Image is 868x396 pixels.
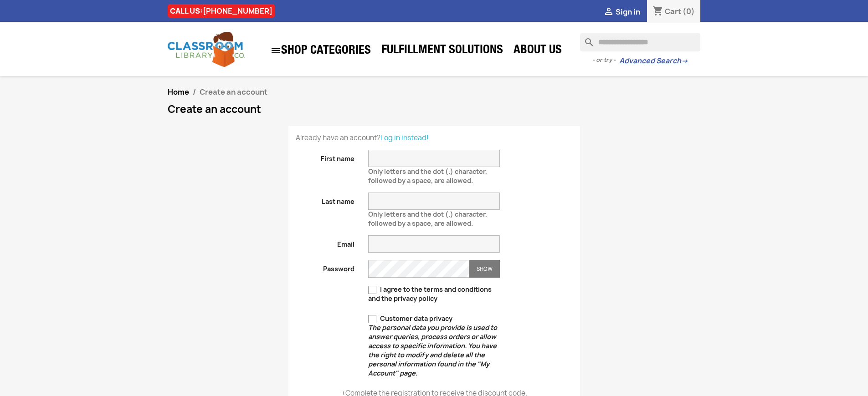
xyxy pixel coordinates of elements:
input: Search [580,33,700,51]
span: Cart [665,6,681,16]
label: Password [289,260,362,274]
a:  Sign in [603,7,640,17]
label: I agree to the terms and conditions and the privacy policy [368,285,500,303]
a: SHOP CATEGORIES [266,41,375,61]
i: search [580,33,591,44]
a: About Us [509,42,566,60]
div: CALL US: [168,4,275,18]
i:  [270,45,281,56]
em: The personal data you provide is used to answer queries, process orders or allow access to specif... [368,323,497,377]
span: - or try - [592,56,619,65]
span: Create an account [200,87,267,97]
span: → [681,56,688,66]
i:  [603,7,614,18]
a: Log in instead! [380,133,429,142]
label: Last name [289,193,362,206]
a: Advanced Search→ [619,56,688,66]
span: Sign in [616,7,640,17]
p: Already have an account? [296,133,573,142]
span: (0) [683,6,695,16]
h1: Create an account [168,104,701,115]
span: Only letters and the dot (.) character, followed by a space, are allowed. [368,163,487,185]
label: Customer data privacy [368,314,500,378]
a: [PHONE_NUMBER] [203,6,272,16]
a: Fulfillment Solutions [377,42,508,60]
label: Email [289,235,362,249]
button: Show [469,260,500,278]
input: Password input [368,260,469,278]
img: Classroom Library Company [168,32,245,67]
span: Only letters and the dot (.) character, followed by a space, are allowed. [368,206,487,228]
a: Home [168,87,189,97]
i: shopping_cart [652,6,663,17]
label: First name [289,150,362,163]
